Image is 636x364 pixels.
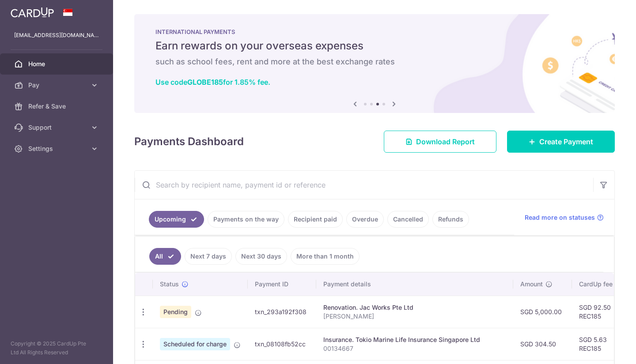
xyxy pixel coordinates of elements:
[155,56,594,67] h6: such as school fees, rent and more at the best exchange rates
[134,14,615,113] img: International Payment Banner
[323,335,506,344] div: Insurance. Tokio Marine Life Insurance Singapore Ltd
[384,131,496,153] a: Download Report
[28,60,87,68] span: Home
[28,102,87,111] span: Refer & Save
[135,171,593,199] input: Search by recipient name, payment id or reference
[432,211,469,228] a: Refunds
[291,248,360,265] a: More than 1 month
[288,211,343,228] a: Recipient paid
[248,296,316,328] td: txn_293a192f308
[387,211,429,228] a: Cancelled
[28,123,87,132] span: Support
[235,248,287,265] a: Next 30 days
[316,273,513,296] th: Payment details
[155,39,594,53] h5: Earn rewards on your overseas expenses
[28,81,87,90] span: Pay
[149,248,181,265] a: All
[149,211,204,228] a: Upcoming
[416,136,475,147] span: Download Report
[11,7,54,18] img: CardUp
[208,211,284,228] a: Payments on the way
[155,78,270,86] a: Use codeGLOBE185for 1.85% fee.
[346,211,384,228] a: Overdue
[248,328,316,360] td: txn_08108fb52cc
[185,248,232,265] a: Next 7 days
[248,273,316,296] th: Payment ID
[160,280,179,289] span: Status
[160,338,230,350] span: Scheduled for charge
[134,134,244,150] h4: Payments Dashboard
[28,144,87,153] span: Settings
[14,31,99,40] p: [EMAIL_ADDRESS][DOMAIN_NAME]
[323,303,506,312] div: Renovation. Jac Works Pte Ltd
[323,344,506,353] p: 00134667
[471,112,636,364] iframe: Find more information here
[323,312,506,321] p: [PERSON_NAME]
[187,78,223,86] b: GLOBE185
[155,28,594,35] p: INTERNATIONAL PAYMENTS
[160,306,191,318] span: Pending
